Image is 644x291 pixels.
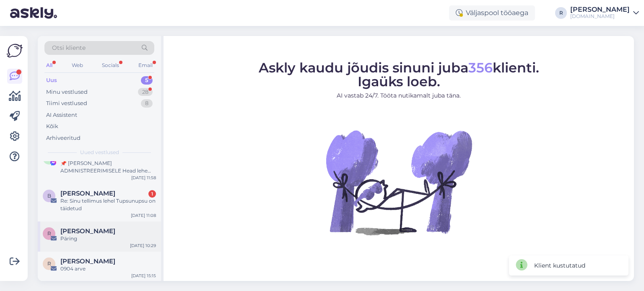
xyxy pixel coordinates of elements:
div: [PERSON_NAME] [570,6,630,13]
div: [DOMAIN_NAME] [570,13,630,20]
div: [DATE] 11:08 [131,212,156,219]
div: Uus [46,76,57,85]
div: 8 [141,99,153,108]
div: Email [137,60,154,71]
div: 28 [138,88,153,96]
div: [DATE] 11:58 [131,175,156,181]
div: 1 [148,190,156,198]
span: R [47,260,51,267]
span: Berit Pärnsalu [60,190,115,197]
div: Socials [100,60,121,71]
span: Reene Helberg [60,258,115,265]
div: 5 [141,76,153,85]
span: Raili Tull [60,227,115,235]
span: 356 [468,59,493,76]
div: Re: Sinu tellimus lehel Tupsunupsu on täidetud [60,197,156,212]
img: No Chat active [323,107,474,258]
span: Askly kaudu jõudis sinuni juba klienti. Igaüks loeb. [259,59,539,90]
span: R [47,230,51,237]
div: Kõik [46,122,58,131]
span: B [47,193,51,199]
div: Päring [60,235,156,242]
div: 📌 [PERSON_NAME] ADMINISTREERIMISELE Head lehe administraatorid Regulaarse ülevaatuse ja hindamise... [60,160,156,175]
span: Uued vestlused [80,149,119,156]
div: [DATE] 15:15 [131,273,156,279]
div: All [44,60,54,71]
div: Väljaspool tööaega [449,5,535,21]
span: Otsi kliente [52,44,86,52]
div: Arhiveeritud [46,134,80,142]
div: Tiimi vestlused [46,99,87,108]
a: [PERSON_NAME][DOMAIN_NAME] [570,6,639,20]
div: [DATE] 10:29 [130,242,156,249]
div: R [555,7,567,19]
p: AI vastab 24/7. Tööta nutikamalt juba täna. [259,91,539,100]
div: Web [70,60,85,71]
div: Minu vestlused [46,88,88,96]
div: 0904 arve [60,265,156,273]
div: Klient kustutatud [534,261,585,270]
img: Askly Logo [7,43,23,59]
div: AI Assistent [46,111,77,119]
